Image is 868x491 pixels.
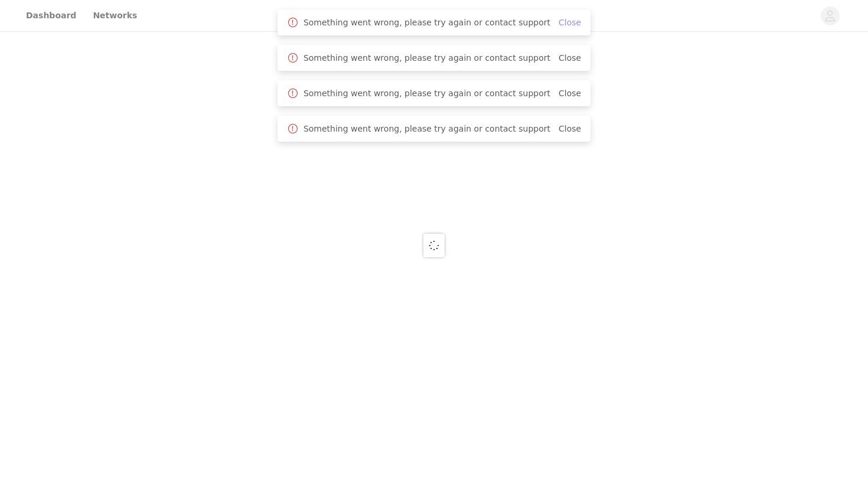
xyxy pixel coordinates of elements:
[304,87,550,100] span: Something went wrong, please try again or contact support
[559,18,581,27] a: Close
[559,124,581,133] a: Close
[304,52,550,64] span: Something went wrong, please try again or contact support
[559,53,581,63] a: Close
[559,89,581,98] a: Close
[304,123,550,135] span: Something went wrong, please try again or contact support
[304,17,550,29] span: Something went wrong, please try again or contact support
